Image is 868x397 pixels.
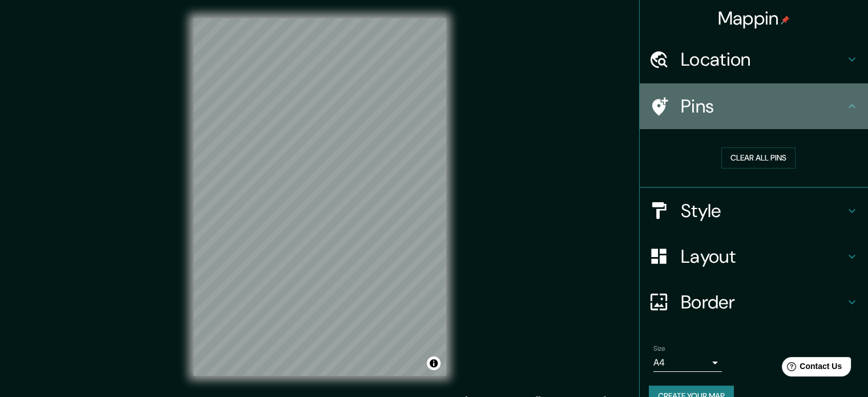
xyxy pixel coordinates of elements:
div: Style [640,188,868,234]
button: Toggle attribution [427,356,441,370]
div: Layout [640,234,868,279]
div: A4 [653,354,722,372]
img: pin-icon.png [781,15,790,25]
canvas: Map [193,18,446,376]
label: Size [653,343,665,353]
h4: Border [681,291,845,314]
iframe: Help widget launcher [766,352,855,384]
div: Location [640,37,868,82]
div: Pins [640,83,868,129]
h4: Style [681,199,845,222]
button: Clear all pins [721,147,796,169]
div: Border [640,279,868,325]
h4: Location [681,48,845,71]
h4: Pins [681,95,845,118]
h4: Layout [681,245,845,268]
h4: Mappin [718,7,790,30]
